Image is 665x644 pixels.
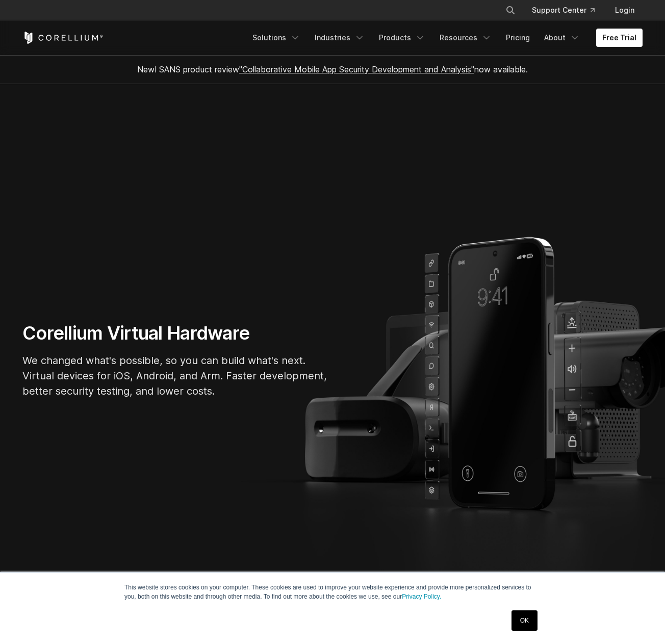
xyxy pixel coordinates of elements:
a: "Collaborative Mobile App Security Development and Analysis" [239,64,474,74]
p: This website stores cookies on your computer. These cookies are used to improve your website expe... [124,583,541,601]
p: We changed what's possible, so you can build what's next. Virtual devices for iOS, Android, and A... [22,353,328,399]
a: Pricing [500,29,536,47]
a: Resources [433,29,498,47]
a: OK [511,610,538,631]
a: Industries [309,29,371,47]
a: Support Center [524,1,603,19]
a: Free Trial [596,29,643,47]
span: New! SANS product review now available. [137,64,528,74]
a: Corellium Home [22,32,104,44]
div: Navigation Menu [493,1,643,19]
a: Products [373,29,431,47]
button: Search [501,1,520,19]
a: Solutions [246,29,306,47]
h1: Corellium Virtual Hardware [22,322,328,345]
div: Navigation Menu [246,29,643,47]
a: Privacy Policy. [402,593,441,600]
a: About [538,29,586,47]
a: Login [607,1,643,19]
